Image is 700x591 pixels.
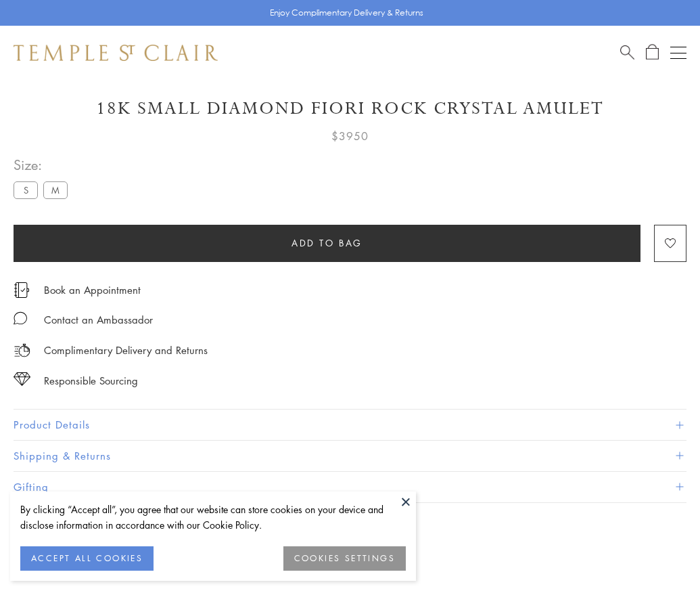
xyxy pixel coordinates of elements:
h1: 18K Small Diamond Fiori Rock Crystal Amulet [14,97,686,121]
label: S [14,181,38,198]
button: Product Details [14,410,686,440]
span: Add to bag [291,236,363,250]
button: Shipping & Returns [14,441,686,471]
a: Open Shopping Bag [646,44,659,61]
div: Contact an Ambassador [44,311,153,328]
div: Responsible Sourcing [44,372,138,389]
img: Temple St. Clair [14,45,218,61]
a: Book an Appointment [44,282,141,297]
p: Complimentary Delivery and Returns [44,342,208,359]
img: icon_sourcing.svg [14,372,30,386]
button: COOKIES SETTINGS [283,546,406,571]
label: M [43,181,68,198]
p: Enjoy Complimentary Delivery & Returns [270,6,423,20]
span: Size: [14,154,73,176]
button: Open navigation [670,45,686,61]
span: $3950 [331,127,369,145]
img: icon_appointment.svg [14,282,30,298]
button: ACCEPT ALL COOKIES [20,546,154,571]
button: Add to bag [14,225,640,262]
a: Search [620,44,634,61]
button: Gifting [14,472,686,502]
div: By clicking “Accept all”, you agree that our website can store cookies on your device and disclos... [20,502,406,533]
img: icon_delivery.svg [14,342,30,359]
img: MessageIcon-01_2.svg [14,311,27,325]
